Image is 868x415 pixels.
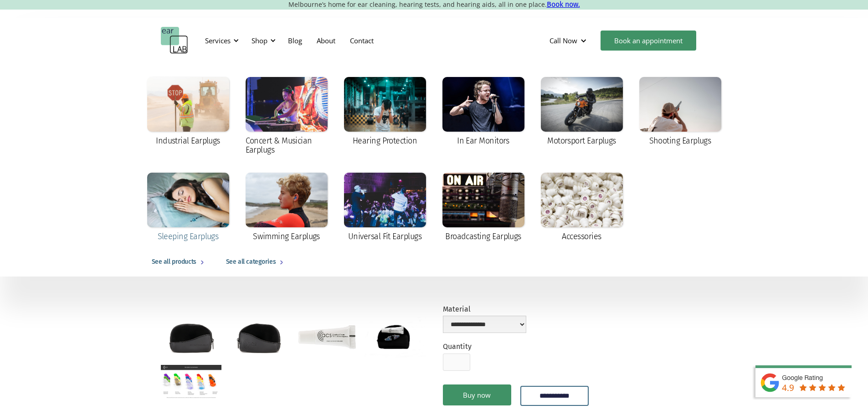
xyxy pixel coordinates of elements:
div: Services [200,27,241,54]
a: Blog [281,27,309,54]
a: About [309,27,343,54]
label: Quantity [443,342,472,351]
div: Shop [252,36,267,45]
a: open lightbox [161,317,221,357]
a: Book an appointment [601,31,696,51]
div: In Ear Monitors [457,136,509,145]
div: Motorsport Earplugs [547,136,616,145]
a: In Ear Monitors [438,72,529,152]
div: Call Now [550,36,577,45]
div: Call Now [542,27,596,54]
div: Shop [246,27,278,54]
a: open lightbox [365,317,425,358]
div: Shooting Earplugs [649,136,711,145]
a: See all products [143,247,217,277]
div: See all products [152,256,196,267]
div: Broadcasting Earplugs [445,232,521,241]
div: Sleeping Earplugs [158,232,219,241]
div: Industrial Earplugs [156,136,220,145]
div: Hearing Protection [353,136,417,145]
a: Hearing Protection [339,72,431,152]
div: See all categories [226,256,276,267]
a: Swimming Earplugs [241,168,332,247]
a: open lightbox [161,365,221,399]
a: Sleeping Earplugs [143,168,234,247]
a: Broadcasting Earplugs [438,168,529,247]
div: Swimming Earplugs [253,232,320,241]
a: Shooting Earplugs [635,72,726,152]
a: See all categories [217,247,296,277]
a: open lightbox [229,317,289,357]
div: Accessories [562,232,601,241]
a: Buy now [443,384,511,405]
a: open lightbox [297,317,357,357]
a: Accessories [536,168,627,247]
a: home [161,27,188,54]
a: Motorsport Earplugs [536,72,627,152]
div: Services [205,36,231,45]
a: Contact [343,27,381,54]
label: Material [443,305,526,313]
a: Universal Fit Earplugs [339,168,431,247]
div: Universal Fit Earplugs [348,232,421,241]
a: Industrial Earplugs [143,72,234,152]
a: Concert & Musician Earplugs [241,72,332,161]
div: Concert & Musician Earplugs [246,136,328,154]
